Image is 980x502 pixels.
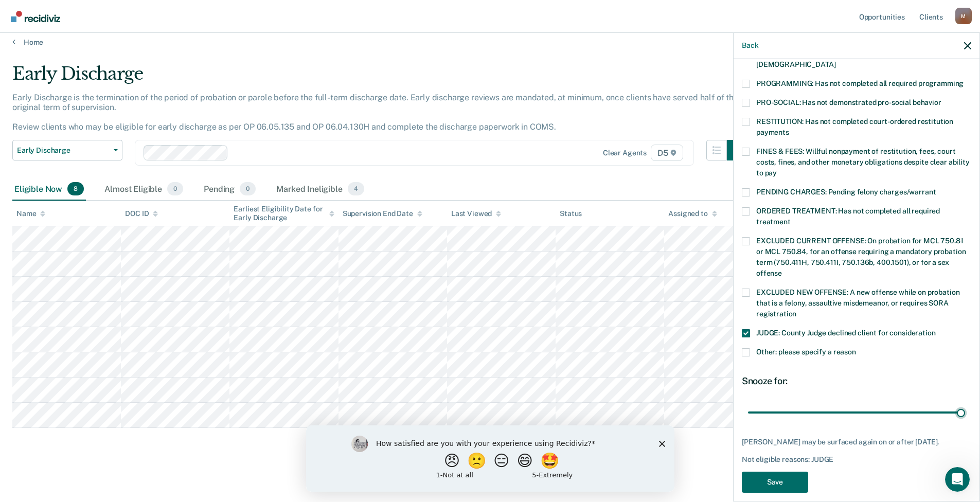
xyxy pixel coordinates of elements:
div: Pending [202,178,258,201]
span: RESTITUTION: Has not completed court-ordered restitution payments [756,117,953,136]
span: D5 [651,145,683,161]
button: Save [742,472,808,493]
button: Profile dropdown button [955,8,972,24]
button: Back [742,41,758,50]
div: Eligible Now [12,178,86,201]
span: PENDING CHARGES: Pending felony charges/warrant [756,188,936,196]
div: Clear agents [603,149,647,157]
span: PROGRAMMING: Has not completed all required programming [756,79,964,87]
div: Supervision End Date [343,209,422,218]
div: Last Viewed [451,209,501,218]
div: Snooze for: [742,375,971,387]
span: EXCLUDED CURRENT OFFENSE: On probation for MCL 750.81 or MCL 750.84, for an offense requiring a m... [756,237,966,277]
div: Almost Eligible [102,178,185,201]
span: EXCLUDED NEW OFFENSE: A new offense while on probation that is a felony, assaultive misdemeanor, ... [756,288,959,318]
div: [PERSON_NAME] may be surfaced again on or after [DATE]. [742,438,971,446]
div: M [955,8,972,24]
span: 8 [67,182,84,195]
div: Not eligible reasons: JUDGE [742,455,971,464]
div: Marked Ineligible [274,178,366,201]
span: 0 [240,182,256,195]
div: Early Discharge [12,63,747,93]
p: Early Discharge is the termination of the period of probation or parole before the full-term disc... [12,93,743,132]
span: Early Discharge [17,146,110,155]
div: Earliest Eligibility Date for Early Discharge [234,205,334,222]
div: Assigned to [668,209,717,218]
img: Recidiviz [11,11,60,22]
div: DOC ID [125,209,158,218]
iframe: Intercom live chat [945,467,970,492]
span: 4 [348,182,364,195]
iframe: Survey by Kim from Recidiviz [306,425,674,492]
div: Name [16,209,45,218]
span: ORDERED TREATMENT: Has not completed all required treatment [756,207,940,226]
span: JUDGE: County Judge declined client for consideration [756,329,936,337]
span: PRO-SOCIAL: Has not demonstrated pro-social behavior [756,98,941,106]
span: Other: please specify a reason [756,348,856,356]
span: FINES & FEES: Willful nonpayment of restitution, fees, court costs, fines, and other monetary obl... [756,147,970,177]
div: Status [560,209,582,218]
span: 0 [167,182,183,195]
a: Home [12,38,968,47]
